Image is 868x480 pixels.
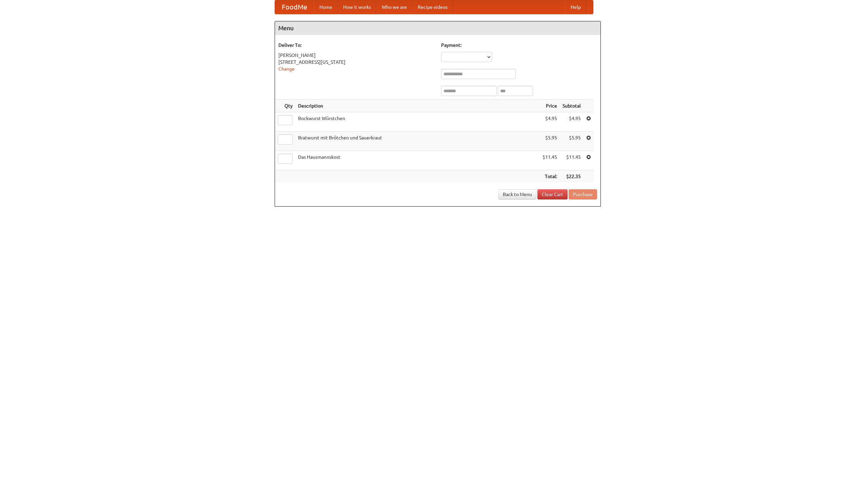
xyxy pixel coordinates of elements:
[278,42,434,49] h5: Deliver To:
[412,0,453,14] a: Recipe videos
[560,170,584,183] th: $22.35
[537,189,568,199] a: Clear Cart
[560,100,584,112] th: Subtotal
[314,0,338,14] a: Home
[338,0,376,14] a: How it works
[275,21,600,35] h4: Menu
[569,189,597,199] button: Purchase
[278,66,295,72] a: Change
[278,52,434,59] div: [PERSON_NAME]
[278,59,434,65] div: [STREET_ADDRESS][US_STATE]
[376,0,412,14] a: Who we are
[295,112,540,132] td: Bockwurst Würstchen
[295,151,540,170] td: Das Hausmannskost
[295,132,540,151] td: Bratwurst mit Brötchen und Sauerkraut
[540,100,560,112] th: Price
[275,0,314,14] a: FoodMe
[295,100,540,112] th: Description
[498,189,536,199] a: Back to Menu
[540,132,560,151] td: $5.95
[560,132,584,151] td: $5.95
[540,170,560,183] th: Total:
[540,151,560,170] td: $11.45
[275,100,295,112] th: Qty
[540,112,560,132] td: $4.95
[565,0,586,14] a: Help
[560,151,584,170] td: $11.45
[441,42,597,49] h5: Payment:
[560,112,584,132] td: $4.95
